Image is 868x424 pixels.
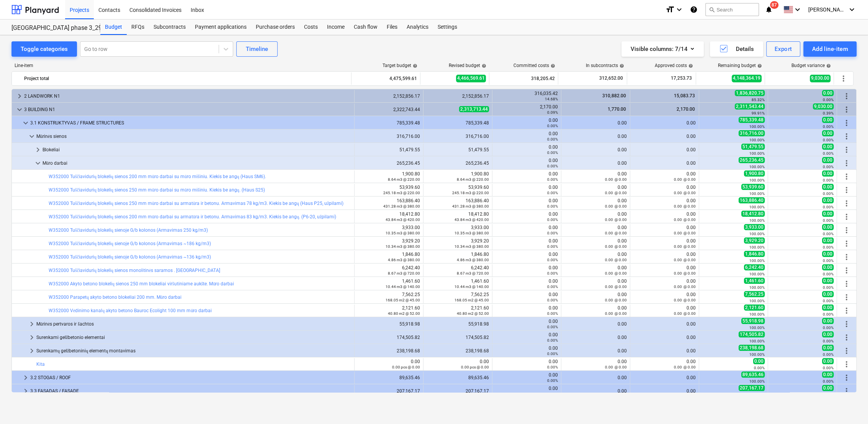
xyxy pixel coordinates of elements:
[427,265,489,276] div: 6,242.40
[358,120,420,126] div: 785,339.48
[564,134,627,139] div: 0.00
[547,258,558,262] small: 0.00%
[454,244,489,249] small: 10.34 m3 @ 380.00
[670,75,693,82] span: 17,253.73
[808,7,847,13] span: [PERSON_NAME] Karalius
[822,144,834,150] span: 0.00
[564,198,627,209] div: 0.00
[690,5,698,14] i: Knowledge base
[823,138,834,142] small: 0.00%
[564,185,627,195] div: 0.00
[427,160,489,166] div: 265,236.45
[15,105,24,114] span: keyboard_arrow_down
[127,20,149,35] a: RFQs
[749,205,765,209] small: 100.00%
[388,258,420,262] small: 4.86 m3 @ 380.00
[842,105,851,114] span: More actions
[735,103,765,110] span: 2,311,543.44
[358,147,420,152] div: 51,479.55
[770,1,778,9] span: 87
[749,272,765,276] small: 100.00%
[564,147,627,152] div: 0.00
[842,279,851,288] span: More actions
[49,281,234,286] a: W352000 Akyto betono blokelių sienos 250 mm blokeliai viršutiniame aukšte. Mūro darbai
[427,134,489,139] div: 316,716.00
[749,218,765,223] small: 100.00%
[33,159,43,168] span: keyboard_arrow_down
[710,41,763,57] button: Details
[839,74,848,83] span: More actions
[739,157,765,163] span: 265,236.45
[674,231,696,235] small: 0.00 @ 0.00
[547,137,558,141] small: 0.00%
[823,218,834,223] small: 0.00%
[358,225,420,236] div: 3,933.00
[749,165,765,169] small: 100.00%
[812,44,848,54] div: Add line-item
[358,134,420,139] div: 316,716.00
[605,177,627,182] small: 0.00 @ 0.00
[822,130,834,136] span: 0.00
[633,160,696,166] div: 0.00
[605,218,627,222] small: 0.00 @ 0.00
[605,258,627,262] small: 0.00 @ 0.00
[454,231,489,235] small: 10.35 m3 @ 380.00
[33,145,43,154] span: keyboard_arrow_right
[598,75,624,82] span: 312,652.00
[495,198,558,209] div: 0.00
[732,75,762,82] span: 4,148,364.19
[674,204,696,208] small: 0.00 @ 0.00
[803,41,857,57] button: Add line-item
[674,244,696,249] small: 0.00 @ 0.00
[27,319,36,329] span: keyboard_arrow_right
[388,177,420,182] small: 8.64 m3 @ 220.00
[251,20,299,35] a: Purchase orders
[607,106,627,112] span: 1,770.00
[349,20,382,35] div: Cash flow
[674,191,696,195] small: 0.00 @ 0.00
[741,211,765,217] span: 18,412.80
[358,252,420,262] div: 1,846.80
[822,197,834,203] span: 0.00
[564,120,627,126] div: 0.00
[842,172,851,181] span: More actions
[495,171,558,182] div: 0.00
[823,178,834,182] small: 0.00%
[358,185,420,195] div: 53,939.60
[823,259,834,263] small: 0.00%
[358,93,420,99] div: 2,152,856.17
[822,157,834,163] span: 0.00
[43,144,351,156] div: Blokeliai
[605,244,627,249] small: 0.00 @ 0.00
[427,225,489,236] div: 3,933.00
[842,252,851,262] span: More actions
[358,211,420,222] div: 18,412.80
[842,293,851,302] span: More actions
[739,130,765,136] span: 316,716.00
[547,177,558,182] small: 0.00%
[21,386,30,396] span: keyboard_arrow_right
[822,237,834,244] span: 0.00
[427,198,489,209] div: 163,886.40
[676,106,696,112] span: 2,170.00
[673,93,696,98] span: 15,083.73
[564,252,627,262] div: 0.00
[457,258,489,262] small: 4.86 m3 @ 380.00
[749,192,765,196] small: 100.00%
[427,147,489,152] div: 51,479.55
[791,63,831,68] div: Budget variance
[433,20,462,35] div: Settings
[547,124,558,128] small: 0.00%
[633,171,696,182] div: 0.00
[842,239,851,248] span: More actions
[459,106,489,112] span: 2,313,713.44
[149,20,190,35] div: Subcontracts
[718,63,762,68] div: Remaining budget
[674,218,696,222] small: 0.00 @ 0.00
[822,251,834,257] span: 0.00
[842,333,851,342] span: More actions
[605,271,627,275] small: 0.00 @ 0.00
[842,373,851,382] span: More actions
[427,93,489,99] div: 2,152,856.17
[564,225,627,236] div: 0.00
